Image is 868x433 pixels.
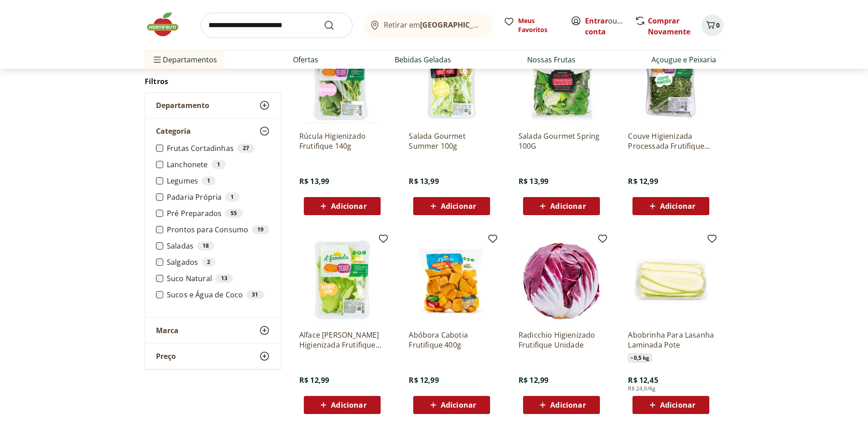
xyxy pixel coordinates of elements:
a: Meus Favoritos [504,16,560,34]
span: ou [585,15,625,37]
label: Pré Preparados [167,209,270,218]
span: Departamentos [152,49,217,71]
label: Lanchonete [167,160,270,169]
span: R$ 13,99 [409,176,439,186]
button: Adicionar [523,396,600,414]
span: Adicionar [331,202,366,210]
span: Marca [156,326,179,335]
span: 0 [716,21,720,29]
a: Criar conta [585,16,635,37]
img: Hortifruti [145,11,190,38]
a: Nossas Frutas [527,54,576,65]
span: R$ 12,99 [628,176,658,186]
label: Salgados [167,258,270,267]
a: Bebidas Geladas [395,54,451,65]
button: Carrinho [702,14,723,36]
h2: Filtros [145,72,281,90]
span: Adicionar [550,401,585,409]
a: Abobrinha Para Lasanha Laminada Pote [628,330,714,350]
span: ~ 0,5 kg [628,353,651,362]
span: Adicionar [331,401,366,409]
a: Entrar [585,16,608,26]
input: search [201,13,353,38]
label: Saladas [167,241,270,250]
a: Abóbora Cabotia Frutifique 400g [409,330,495,350]
span: Categoria [156,127,191,136]
button: Retirar em[GEOGRAPHIC_DATA]/[GEOGRAPHIC_DATA] [363,13,493,38]
label: Suco Natural [167,274,270,283]
button: Departamento [145,93,281,118]
div: Categoria [145,144,281,317]
label: Prontos para Consumo [167,225,270,234]
img: Salada Gourmet Spring 100G [519,38,604,124]
button: Menu [152,49,163,71]
button: Categoria [145,118,281,144]
a: Salada Gourmet Summer 100g [409,131,495,151]
span: R$ 12,45 [628,375,658,385]
button: Adicionar [523,197,600,215]
img: Alface Lisa Higienizada Frutifique 140g [299,237,385,323]
button: Adicionar [413,197,490,215]
span: R$ 24,9/Kg [628,385,656,392]
b: [GEOGRAPHIC_DATA]/[GEOGRAPHIC_DATA] [420,20,572,30]
span: R$ 13,99 [519,176,548,186]
label: Padaria Própria [167,193,270,202]
div: 18 [197,241,214,250]
span: Adicionar [441,401,476,409]
label: Frutas Cortadinhas [167,144,270,153]
a: Rúcula Higienizado Frutifique 140g [299,131,385,151]
span: Adicionar [660,401,695,409]
a: Açougue e Peixaria [651,54,716,65]
a: Alface [PERSON_NAME] Higienizada Frutifique 140g [299,330,385,350]
span: R$ 12,99 [519,375,548,385]
span: R$ 13,99 [299,176,329,186]
span: Departamento [156,101,209,110]
span: Adicionar [550,202,585,210]
div: 31 [246,290,264,299]
a: Radicchio Higienizado Frutifique Unidade [519,330,604,350]
button: Adicionar [632,396,709,414]
button: Adicionar [632,197,709,215]
span: Retirar em [384,21,484,29]
img: Abobrinha Para Lasanha Laminada Pote [628,237,714,323]
img: Couve Higienizada Processada Frutifique 150g [628,38,714,124]
label: Legumes [167,176,270,185]
div: 27 [237,144,255,153]
div: 1 [202,176,216,185]
button: Adicionar [413,396,490,414]
a: Comprar Novamente [648,16,690,37]
button: Submit Search [324,20,345,31]
div: 2 [202,258,216,267]
a: Ofertas [293,54,318,65]
a: Couve Higienizada Processada Frutifique 150g [628,131,714,151]
div: 13 [216,274,233,283]
a: Salada Gourmet Spring 100G [519,131,604,151]
img: Abóbora Cabotia Frutifique 400g [409,237,495,323]
label: Sucos e Água de Coco [167,290,270,299]
button: Adicionar [304,396,381,414]
button: Marca [145,318,281,343]
div: 1 [212,160,226,169]
span: Adicionar [660,202,695,210]
img: Radicchio Higienizado Frutifique Unidade [519,237,604,323]
span: Preço [156,352,176,361]
img: Rúcula Higienizado Frutifique 140g [299,38,385,124]
span: R$ 12,99 [299,375,329,385]
span: Adicionar [441,202,476,210]
button: Preço [145,344,281,369]
div: 1 [225,193,239,202]
button: Adicionar [304,197,381,215]
div: 19 [252,225,269,234]
img: Salada Gourmet Summer 100g [409,38,495,124]
span: Meus Favoritos [518,16,560,34]
div: 55 [225,209,242,218]
span: R$ 12,99 [409,375,439,385]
